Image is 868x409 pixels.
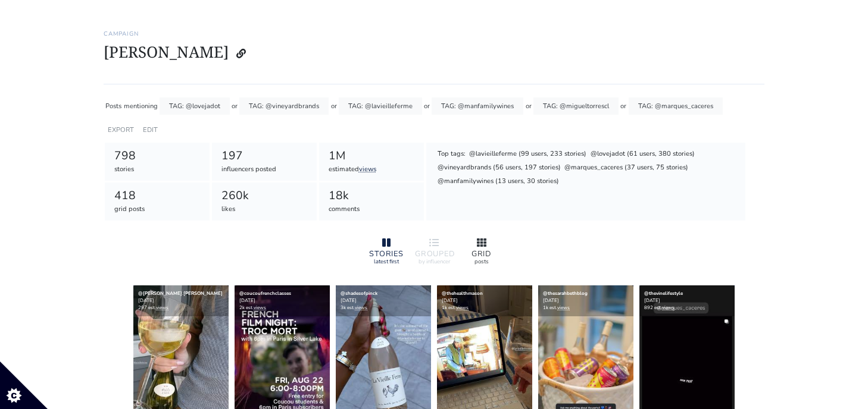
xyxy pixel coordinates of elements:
div: or [526,97,532,115]
div: @manfamilywines (13 users, 30 stories) [436,176,560,188]
div: @marques_caceres (37 users, 75 stories) [564,162,689,174]
a: views [254,304,266,311]
div: [DATE] 1k est. [437,285,532,316]
div: [DATE] 892 est. [639,285,735,316]
div: or [232,97,238,115]
a: views [557,304,570,311]
a: @thesarahbethblog [543,290,588,297]
a: @shadesofpinck [341,290,377,297]
a: @[PERSON_NAME].[PERSON_NAME] [138,290,223,297]
div: grid posts [114,204,201,215]
div: influencers posted [221,165,308,175]
a: EDIT [143,125,158,134]
div: Top tags: [436,148,466,160]
div: 18k [329,187,415,204]
a: @thehealthmason [442,290,483,297]
a: views [662,304,675,311]
div: TAG: @manfamilywines [432,97,523,115]
div: TAG: @migueltorrescl [533,97,619,115]
div: GRID [463,250,501,258]
div: @vineyardbrands (56 users, 197 stories) [436,162,561,174]
div: estimated [329,165,415,175]
div: @lovejadot (61 users, 380 stories) [589,148,695,160]
div: posts [463,257,501,266]
div: [DATE] 297 est. [133,285,229,316]
div: Posts [105,97,121,115]
a: views [456,304,469,311]
div: or [424,97,430,115]
div: TAG: @lavieilleferme [339,97,422,115]
a: @thevinelifestyle [644,290,683,297]
h6: Campaign [104,30,764,37]
div: TAG: @marques_caceres [629,97,723,115]
div: 1M [329,147,415,165]
div: TAG: @vineyardbrands [239,97,329,115]
div: [DATE] 2k est. [235,285,330,316]
div: comments [329,204,415,215]
div: likes [221,204,308,215]
div: mentioning [124,97,158,115]
div: stories [114,165,201,175]
div: 418 [114,187,201,204]
h1: [PERSON_NAME] [104,42,764,65]
div: or [620,97,626,115]
a: views [156,304,168,311]
div: or [331,97,337,115]
div: 197 [221,147,308,165]
div: [DATE] 1k est. [538,285,633,316]
a: @coucoufrenchclasses [239,290,291,297]
div: TAG: @lovejadot [160,97,230,115]
div: by influencer [415,257,453,266]
a: views [355,304,367,311]
a: views [359,165,376,174]
div: 260k [221,187,308,204]
div: [DATE] 3k est. [336,285,431,316]
div: latest first [367,257,405,266]
div: STORIES [367,250,405,258]
div: @lavieilleferme (99 users, 233 stories) [469,148,588,160]
div: 798 [114,147,201,165]
a: EXPORT [108,125,134,134]
div: GROUPED [415,250,453,258]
